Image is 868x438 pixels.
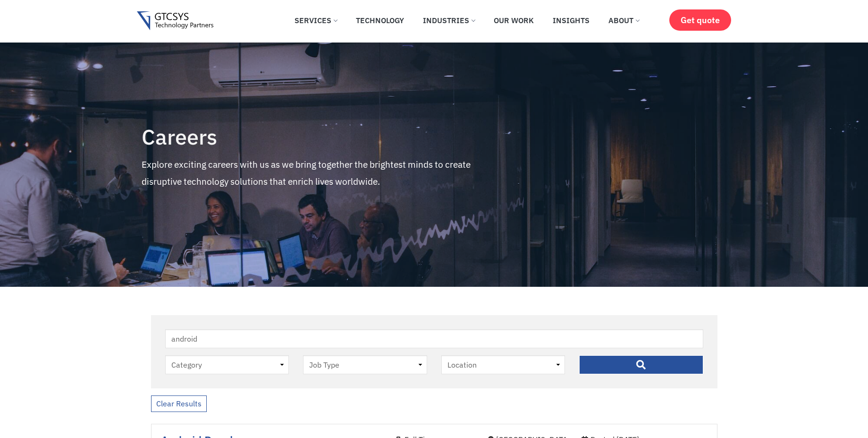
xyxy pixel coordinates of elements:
[681,15,720,25] span: Get quote
[165,329,703,348] input: Keywords
[287,10,344,31] a: Services
[142,125,504,149] h4: Careers
[546,10,597,31] a: Insights
[579,355,703,374] input: 
[349,10,411,31] a: Technology
[601,10,646,31] a: About
[142,156,504,190] p: Explore exciting careers with us as we bring together the brightest minds to create disruptive te...
[669,9,731,31] a: Get quote
[487,10,541,31] a: Our Work
[137,11,214,31] img: Gtcsys logo
[151,395,207,412] a: Clear Results
[416,10,482,31] a: Industries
